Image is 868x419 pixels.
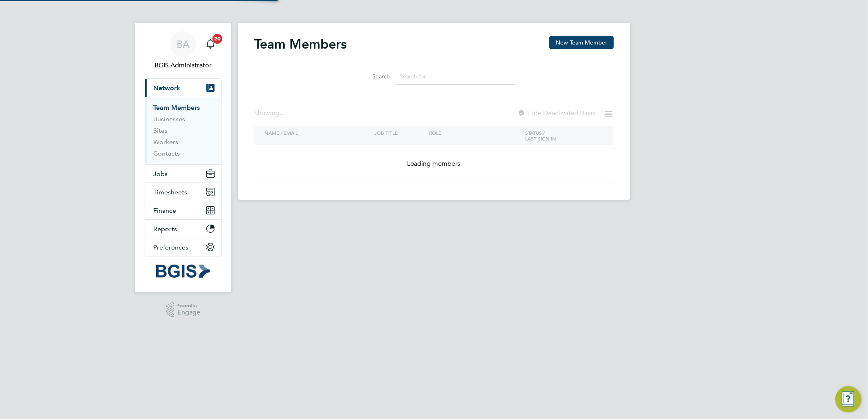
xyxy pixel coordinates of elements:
a: BABGIS Administrator [145,31,221,70]
span: Engage [177,309,200,316]
span: ... [280,109,284,117]
button: Engage Resource Center [835,386,861,412]
button: New Team Member [549,36,614,49]
span: Finance [153,207,176,214]
span: Preferences [153,243,188,251]
input: Search for... [396,69,515,85]
a: Workers [153,138,178,146]
h2: Team Members [254,36,347,52]
nav: Main navigation [135,23,231,292]
button: Reports [145,220,221,238]
span: BGIS Administrator [145,60,221,70]
button: Finance [145,201,221,219]
a: Businesses [153,115,185,123]
span: BA [177,39,190,49]
span: Reports [153,225,177,233]
a: Go to home page [145,265,221,278]
span: Jobs [153,170,168,178]
button: Network [145,79,221,97]
span: Timesheets [153,188,187,196]
button: Preferences [145,238,221,256]
label: Search [353,73,390,80]
div: Network [145,97,221,164]
span: Network [153,84,180,92]
div: Showing [254,109,286,118]
a: Powered byEngage [166,302,201,318]
a: Team Members [153,104,200,111]
button: Timesheets [145,183,221,201]
img: bgis-logo-retina.png [156,265,210,278]
a: 20 [202,31,219,57]
a: Sites [153,127,168,134]
button: Jobs [145,165,221,183]
span: 20 [213,34,222,44]
span: Powered by [177,302,200,309]
a: Contacts [153,149,180,157]
label: Hide Deactivated Users [517,109,596,117]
